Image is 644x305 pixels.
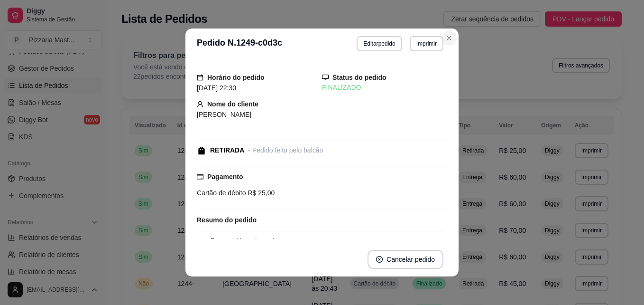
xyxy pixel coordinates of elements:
[197,101,203,107] span: user
[197,36,282,51] h3: Pedido N. 1249-c0d3c
[442,30,457,46] button: Close
[201,236,416,247] div: Broto - (4 pedaços)
[197,216,257,224] strong: Resumo do pedido
[248,145,323,155] div: - Pedido feito pelo balcão
[246,189,275,197] span: R$ 25,00
[207,173,243,181] strong: Pagamento
[416,238,443,245] strong: R$ 25,00
[368,250,443,269] button: close-circleCancelar pedido
[376,256,383,263] span: close-circle
[197,173,203,180] span: credit-card
[207,100,258,108] strong: Nome do cliente
[197,111,251,118] span: [PERSON_NAME]
[201,238,209,245] strong: 1 x
[357,36,402,51] button: Editarpedido
[410,36,443,51] button: Imprimir
[197,74,203,81] span: calendar
[322,74,329,81] span: desktop
[210,145,244,155] div: RETIRADA
[207,74,265,81] strong: Horário do pedido
[197,189,246,197] span: Cartão de débito
[322,83,447,93] div: FINALIZADO
[332,74,386,81] strong: Status do pedido
[197,84,236,92] span: [DATE] 22:30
